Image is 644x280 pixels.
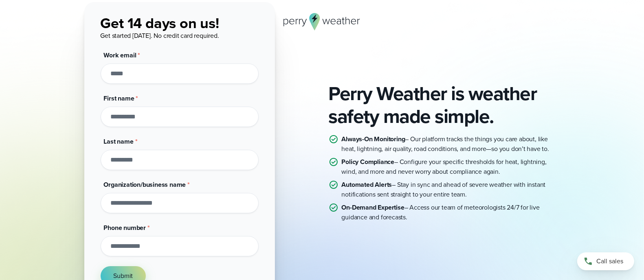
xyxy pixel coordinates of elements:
[342,134,560,154] p: – Our platform tracks the things you care about, like heat, lightning, air quality, road conditio...
[104,94,134,103] span: First name
[101,12,219,34] span: Get 14 days on us!
[342,180,560,199] p: – Stay in sync and ahead of severe weather with instant notifications sent straight to your entir...
[577,252,634,270] a: Call sales
[342,157,560,177] p: – Configure your specific thresholds for heat, lightning, wind, and more and never worry about co...
[329,82,560,128] h2: Perry Weather is weather safety made simple.
[104,223,146,232] span: Phone number
[342,180,392,189] strong: Automated Alerts
[342,134,405,144] strong: Always-On Monitoring
[101,31,219,40] span: Get started [DATE]. No credit card required.
[596,256,623,266] span: Call sales
[104,180,186,189] span: Organization/business name
[104,137,134,146] span: Last name
[342,203,560,222] p: – Access our team of meteorologists 24/7 for live guidance and forecasts.
[342,203,404,212] strong: On-Demand Expertise
[342,157,395,166] strong: Policy Compliance
[104,50,136,60] span: Work email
